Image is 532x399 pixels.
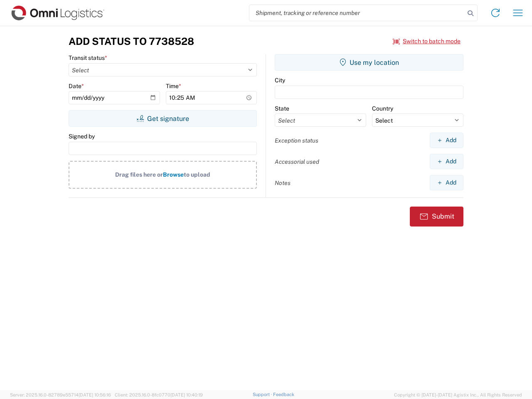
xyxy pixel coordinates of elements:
[394,391,522,399] span: Copyright © [DATE]-[DATE] Agistix Inc., All Rights Reserved
[163,171,184,178] span: Browse
[10,392,111,397] span: Server: 2025.16.0-82789e55714
[393,34,461,48] button: Switch to batch mode
[273,392,294,397] a: Feedback
[166,82,181,90] label: Time
[430,133,463,148] button: Add
[69,82,84,90] label: Date
[170,392,203,397] span: [DATE] 10:40:19
[69,110,257,127] button: Get signature
[275,179,291,187] label: Notes
[249,5,465,21] input: Shipment, tracking or reference number
[430,154,463,169] button: Add
[115,171,163,178] span: Drag files here or
[115,392,203,397] span: Client: 2025.16.0-8fc0770
[253,392,273,397] a: Support
[79,392,111,397] span: [DATE] 10:56:16
[69,133,95,140] label: Signed by
[69,54,107,62] label: Transit status
[275,137,318,144] label: Exception status
[184,171,210,178] span: to upload
[69,35,194,47] h3: Add Status to 7738528
[372,105,393,112] label: Country
[410,207,463,227] button: Submit
[275,158,319,165] label: Accessorial used
[275,54,463,71] button: Use my location
[275,105,289,112] label: State
[275,76,285,84] label: City
[430,175,463,190] button: Add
